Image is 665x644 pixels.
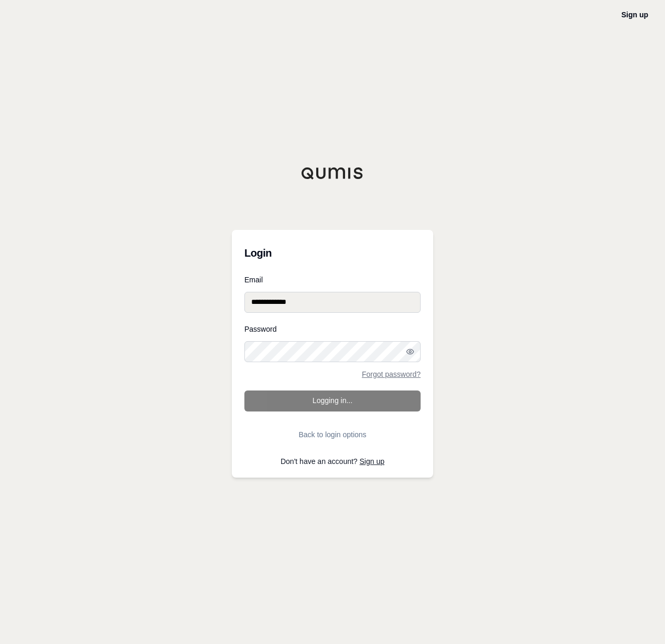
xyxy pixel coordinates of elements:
h3: Login [244,242,421,263]
label: Password [244,325,421,333]
a: Sign up [360,457,384,466]
a: Sign up [621,10,648,19]
p: Don't have an account? [244,458,421,465]
a: Forgot password? [362,371,421,378]
label: Email [244,276,421,283]
button: Back to login options [244,424,421,445]
img: Qumis [301,167,364,180]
